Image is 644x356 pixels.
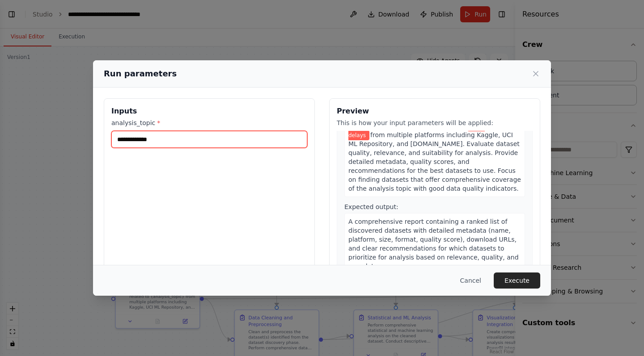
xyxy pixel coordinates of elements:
span: Expected output: [344,203,398,210]
button: Cancel [453,272,488,289]
span: from multiple platforms including Kaggle, UCI ML Repository, and [DOMAIN_NAME]. Evaluate dataset ... [348,131,521,192]
h3: Inputs [111,106,307,117]
p: This is how your input parameters will be applied: [337,118,533,127]
span: A comprehensive report containing a ranked list of discovered datasets with detailed metadata (na... [348,218,519,270]
h3: Preview [337,106,533,117]
button: Execute [494,272,540,289]
label: analysis_topic [111,118,307,127]
span: Variable: analysis_topic [348,121,485,140]
h2: Run parameters [104,67,177,80]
